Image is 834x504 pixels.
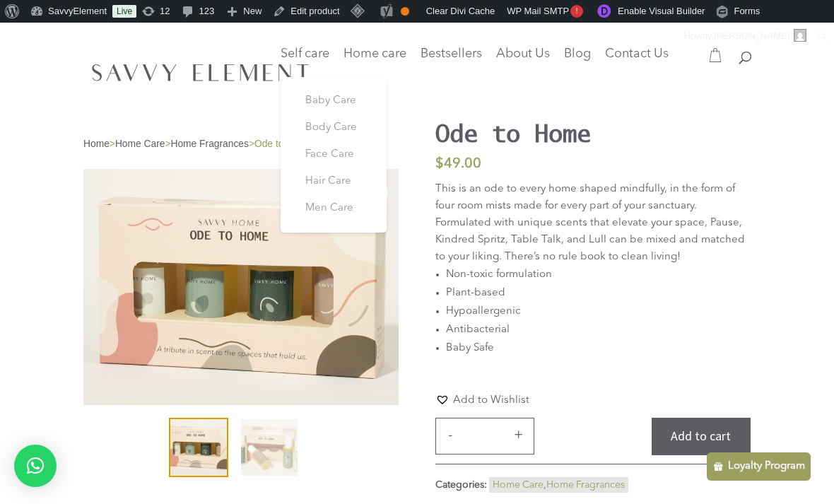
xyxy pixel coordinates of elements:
span: Blog [564,47,591,60]
span: Baby Care [305,95,356,106]
a: About Us [496,49,550,69]
a: Face Care [291,141,376,168]
span: Bestsellers [421,47,482,60]
span: Add to Wishlist [453,395,529,406]
button: Add to cart [652,418,751,455]
span: Hair Care [305,176,351,187]
span: > [249,139,254,149]
a: Add to Wishlist [435,392,529,407]
a: Home Fragrances [170,139,248,149]
span: > [165,139,170,149]
span: Ode to Home [254,139,312,149]
span: Face Care [305,149,354,160]
a: Men Care [291,195,376,222]
span: , [489,477,628,493]
a: Home Care [115,139,165,149]
button: - [440,426,461,443]
span: Body Care [305,122,357,133]
a: Home Care [493,480,544,490]
a: Bestsellers [421,49,482,69]
span: ! [570,5,583,18]
a: Home [83,139,110,149]
a: Home care [343,49,406,77]
img: Ode to Home - Image 2 [241,419,298,476]
span: > [110,139,115,149]
a: Contact Us [605,49,669,69]
li: Plant-based [446,284,751,303]
li: Hypoallergenic [446,303,751,321]
a: Hair Care [291,168,376,195]
input: Product quantity [463,418,505,454]
span: Contact Us [605,47,669,60]
bdi: 49.00 [435,157,481,171]
p: This is an ode to every home shaped mindfully, in the form of four room mists made for every part... [435,181,751,266]
h1: Ode to Home [435,119,672,147]
a: Blog [564,49,591,69]
span: Self care [281,47,329,60]
span: Men Care [305,203,353,213]
nav: Breadcrumb [83,138,399,151]
span: Home care [343,47,406,60]
li: Non-toxic formulation [446,266,751,284]
a: Howdy, [679,25,812,47]
li: Antibacterial [446,321,751,339]
p: Loyalty Program [728,458,805,475]
a: Home Fragrances [546,480,625,490]
a: Self care [281,49,329,77]
span: $ [435,157,444,171]
img: Ode to Home [170,419,227,476]
div: OK [401,7,409,16]
button: + [508,426,529,443]
li: Baby Safe [446,339,751,358]
span: Categories: [435,480,487,490]
a: Baby Care [291,88,376,115]
span: [PERSON_NAME] [714,30,789,41]
a: Live [112,5,136,18]
span: About Us [496,47,550,60]
a: Body Care [291,115,376,141]
img: SavvyElement [86,57,315,87]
